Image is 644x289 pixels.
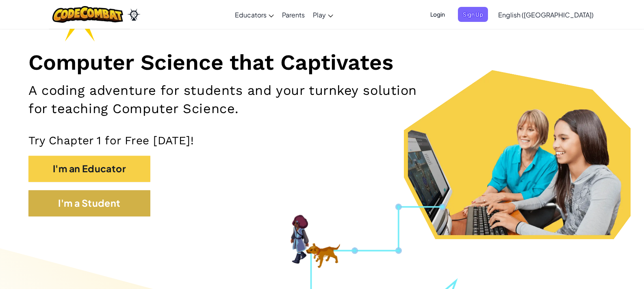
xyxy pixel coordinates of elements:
[458,7,488,22] button: Sign Up
[309,4,337,26] a: Play
[28,49,616,76] h1: Computer Science that Captivates
[28,190,150,216] button: I'm a Student
[28,81,422,117] h2: A coding adventure for students and your turnkey solution for teaching Computer Science.
[231,4,278,26] a: Educators
[498,11,594,19] span: English ([GEOGRAPHIC_DATA])
[28,156,150,182] button: I'm an Educator
[425,7,450,22] button: Login
[127,9,140,21] img: Ozaria
[52,6,124,23] img: CodeCombat logo
[235,11,267,19] span: Educators
[28,134,616,148] p: Try Chapter 1 for Free [DATE]!
[313,11,326,19] span: Play
[494,4,598,26] a: English ([GEOGRAPHIC_DATA])
[278,4,309,26] a: Parents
